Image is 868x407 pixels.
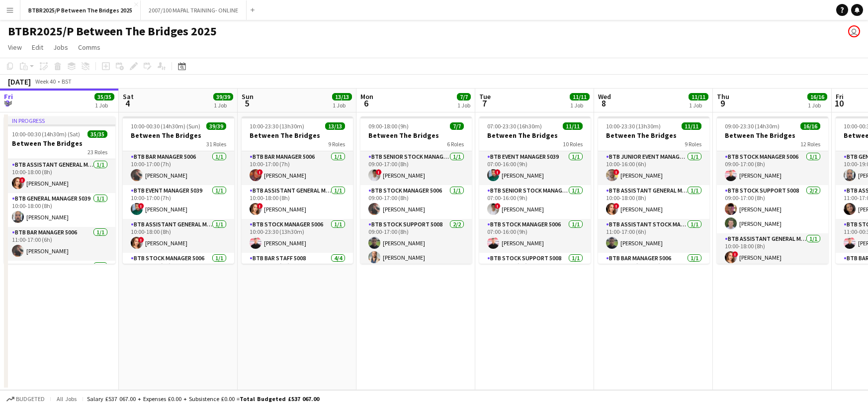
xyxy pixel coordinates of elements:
[87,395,319,403] div: Salary £537 067.00 + Expenses £0.00 + Subsistence £0.00 =
[333,102,351,109] div: 1 Job
[808,102,827,109] div: 1 Job
[19,177,25,183] span: !
[8,77,31,87] div: [DATE]
[563,140,583,148] span: 10 Roles
[328,140,345,148] span: 9 Roles
[689,93,708,101] span: 11/11
[848,25,860,37] app-user-avatar: Amy Cane
[613,169,619,175] span: !
[4,116,115,124] div: In progress
[332,93,352,101] span: 13/13
[360,185,472,219] app-card-role: BTB Stock Manager 50061/109:00-17:00 (8h)[PERSON_NAME]
[360,131,472,140] h3: Between The Bridges
[4,159,115,193] app-card-role: BTB Assistant General Manager 50061/110:00-18:00 (8h)![PERSON_NAME]
[685,140,701,148] span: 9 Roles
[242,131,353,140] h3: Between The Bridges
[479,151,591,185] app-card-role: BTB Event Manager 50391/107:00-16:00 (9h)![PERSON_NAME]
[121,98,134,109] span: 4
[257,203,263,209] span: !
[606,122,661,130] span: 10:00-23:30 (13h30m)
[123,219,234,253] app-card-role: BTB Assistant General Manager 50061/110:00-18:00 (8h)![PERSON_NAME]
[717,92,729,101] span: Thu
[123,253,234,287] app-card-role: BTB Stock Manager 50061/110:00-18:00 (8h)
[206,122,226,130] span: 39/39
[360,116,472,264] app-job-card: 09:00-18:00 (9h)7/7Between The Bridges6 RolesBTB Senior Stock Manager 50061/109:00-17:00 (8h)![PE...
[563,122,583,130] span: 11/11
[240,395,319,403] span: Total Budgeted £537 067.00
[478,98,491,109] span: 7
[242,219,353,253] app-card-role: BTB Stock Manager 50061/110:00-23:30 (13h30m)[PERSON_NAME]
[479,219,591,253] app-card-role: BTB Stock Manager 50061/107:00-16:00 (9h)[PERSON_NAME]
[123,92,134,101] span: Sat
[141,0,247,20] button: 2007/100 MAPAL TRAINING- ONLINE
[123,116,234,264] app-job-card: 10:00-00:30 (14h30m) (Sun)39/39Between The Bridges31 RolesBTB Bar Manager 50061/110:00-17:00 (7h)...
[87,130,107,138] span: 35/35
[836,92,844,101] span: Fri
[717,116,828,264] app-job-card: 09:00-23:30 (14h30m)16/16Between The Bridges12 RolesBTB Stock Manager 50061/109:00-17:00 (8h)[PER...
[598,185,709,219] app-card-role: BTB Assistant General Manager 50061/110:00-18:00 (8h)![PERSON_NAME]
[242,116,353,264] app-job-card: 10:00-23:30 (13h30m)13/13Between The Bridges9 RolesBTB Bar Manager 50061/110:00-17:00 (7h)![PERSO...
[725,122,780,130] span: 09:00-23:30 (14h30m)
[4,261,115,295] app-card-role: BTB Stock Manager 50061/1
[479,131,591,140] h3: Between The Bridges
[214,102,233,109] div: 1 Job
[613,203,619,209] span: !
[479,253,591,287] app-card-role: BTB Stock support 50081/107:00-16:00 (9h)
[5,394,46,405] button: Budgeted
[240,98,254,109] span: 5
[242,151,353,185] app-card-role: BTB Bar Manager 50061/110:00-17:00 (7h)![PERSON_NAME]
[359,98,373,109] span: 6
[8,24,217,39] h1: BTBR2025/P Between The Bridges 2025
[74,41,104,54] a: Comms
[62,78,72,85] div: BST
[4,227,115,261] app-card-role: BTB Bar Manager 50061/111:00-17:00 (6h)[PERSON_NAME]
[4,116,115,264] div: In progress10:00-00:30 (14h30m) (Sat)35/35Between The Bridges23 RolesBTB Assistant General Manage...
[447,140,464,148] span: 6 Roles
[138,237,144,243] span: !
[16,396,45,403] span: Budgeted
[28,41,47,54] a: Edit
[325,122,345,130] span: 13/13
[479,116,591,264] app-job-card: 07:00-23:30 (16h30m)11/11Between The Bridges10 RolesBTB Event Manager 50391/107:00-16:00 (9h)![PE...
[8,43,22,52] span: View
[49,41,72,54] a: Jobs
[570,102,589,109] div: 1 Job
[95,102,114,109] div: 1 Job
[360,92,373,101] span: Mon
[598,116,709,264] div: 10:00-23:30 (13h30m)11/11Between The Bridges9 RolesBTB Junior Event Manager 50391/110:00-16:00 (6...
[206,140,226,148] span: 31 Roles
[598,219,709,253] app-card-role: BTB Assistant Stock Manager 50061/111:00-17:00 (6h)[PERSON_NAME]
[807,93,827,101] span: 16/16
[4,193,115,227] app-card-role: BTB General Manager 50391/110:00-18:00 (8h)[PERSON_NAME]
[87,148,107,156] span: 23 Roles
[78,43,100,52] span: Comms
[682,122,701,130] span: 11/11
[598,131,709,140] h3: Between The Bridges
[53,43,68,52] span: Jobs
[479,185,591,219] app-card-role: BTB Senior Stock Manager 50061/107:00-16:00 (9h)![PERSON_NAME]
[250,122,304,130] span: 10:00-23:30 (13h30m)
[32,43,43,52] span: Edit
[800,122,820,130] span: 16/16
[213,93,233,101] span: 39/39
[376,169,382,175] span: !
[242,253,353,330] app-card-role: BTB Bar Staff 50084/410:30-17:30 (7h)
[123,131,234,140] h3: Between The Bridges
[138,203,144,209] span: !
[717,131,828,140] h3: Between The Bridges
[55,395,79,403] span: All jobs
[94,93,114,101] span: 35/35
[368,122,409,130] span: 09:00-18:00 (9h)
[598,151,709,185] app-card-role: BTB Junior Event Manager 50391/110:00-16:00 (6h)![PERSON_NAME]
[800,140,820,148] span: 12 Roles
[457,93,471,101] span: 7/7
[834,98,844,109] span: 10
[717,185,828,233] app-card-role: BTB Stock support 50082/209:00-17:00 (8h)[PERSON_NAME][PERSON_NAME]
[360,219,472,267] app-card-role: BTB Stock support 50082/209:00-17:00 (8h)[PERSON_NAME][PERSON_NAME]
[4,92,13,101] span: Fri
[123,185,234,219] app-card-role: BTB Event Manager 50391/110:00-17:00 (7h)![PERSON_NAME]
[257,169,263,175] span: !
[570,93,590,101] span: 11/11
